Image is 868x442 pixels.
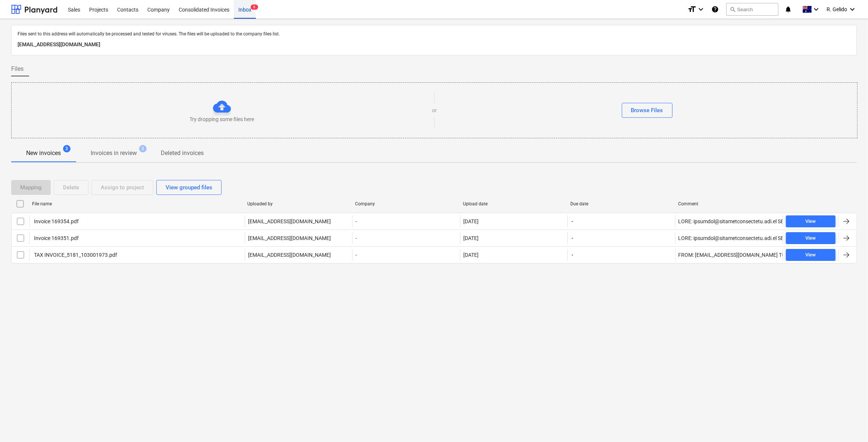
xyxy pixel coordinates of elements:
[248,251,331,259] p: [EMAIL_ADDRESS][DOMAIN_NAME]
[696,5,705,14] i: keyboard_arrow_down
[805,251,816,259] div: View
[352,215,460,227] div: -
[678,201,780,206] div: Comment
[432,107,437,114] p: or
[687,5,696,14] i: format_size
[711,5,719,14] i: Knowledge base
[726,3,778,16] button: Search
[161,149,204,158] p: Deleted invoices
[352,249,460,261] div: -
[571,234,574,242] span: -
[622,103,673,118] button: Browse Files
[32,201,241,206] div: File name
[166,183,212,192] div: View grouped files
[355,201,457,206] div: Company
[156,180,222,195] button: View grouped files
[63,145,70,152] span: 3
[463,201,565,206] div: Upload date
[18,31,850,37] p: Files sent to this address will automatically be processed and tested for viruses. The files will...
[26,149,61,158] p: New invoices
[91,149,137,158] p: Invoices in review
[786,249,836,261] button: View
[463,252,479,258] div: [DATE]
[251,4,258,10] span: 6
[827,6,847,12] span: R. Gelido
[11,64,23,73] span: Files
[11,82,858,138] div: Try dropping some files hereorBrowse Files
[248,234,331,242] p: [EMAIL_ADDRESS][DOMAIN_NAME]
[247,201,349,206] div: Uploaded by
[571,201,673,206] div: Due date
[571,251,574,259] span: -
[352,232,460,244] div: -
[33,218,79,224] div: Invoice 169354.pdf
[139,145,147,152] span: 3
[786,215,836,227] button: View
[784,5,792,14] i: notifications
[248,218,331,225] p: [EMAIL_ADDRESS][DOMAIN_NAME]
[730,6,736,12] span: search
[805,234,816,243] div: View
[33,252,117,258] div: TAX INVOICE_5181_103001973.pdf
[812,5,821,14] i: keyboard_arrow_down
[18,40,850,49] p: [EMAIL_ADDRESS][DOMAIN_NAME]
[33,235,79,241] div: Invoice 169351.pdf
[848,5,857,14] i: keyboard_arrow_down
[571,218,574,225] span: -
[831,406,868,442] iframe: Chat Widget
[631,105,663,115] div: Browse Files
[463,218,479,224] div: [DATE]
[786,232,836,244] button: View
[463,235,479,241] div: [DATE]
[189,116,254,123] p: Try dropping some files here
[805,217,816,226] div: View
